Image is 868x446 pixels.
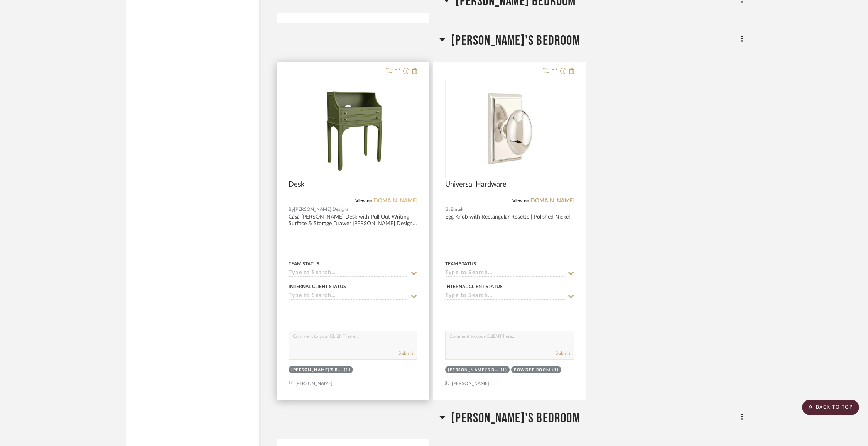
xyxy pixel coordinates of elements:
div: [PERSON_NAME]'s Bedroom [291,367,342,373]
span: Universal Hardware [445,180,507,189]
div: Team Status [289,260,319,267]
img: Universal Hardware [461,81,558,177]
span: [PERSON_NAME]'s Bedroom [451,410,580,427]
div: [PERSON_NAME]'s Bedroom [448,367,499,373]
span: Desk [289,180,304,189]
div: Internal Client Status [289,283,346,290]
div: (1) [552,367,559,373]
input: Type to Search… [289,270,408,277]
div: (1) [344,367,351,373]
img: Desk [305,81,401,177]
a: [DOMAIN_NAME] [529,198,574,203]
span: Emtek [451,206,463,213]
input: Type to Search… [445,270,565,277]
div: 0 [446,80,574,178]
span: By [445,206,451,213]
div: Internal Client Status [445,283,503,290]
input: Type to Search… [289,293,408,300]
span: By [289,206,294,213]
div: Team Status [445,260,476,267]
span: View on [512,198,529,203]
a: [DOMAIN_NAME] [372,198,417,203]
span: View on [355,198,372,203]
div: Powder Room [514,367,551,373]
scroll-to-top-button: BACK TO TOP [802,400,859,415]
span: [PERSON_NAME]'s Bedroom [451,32,580,49]
button: Submit [399,350,413,357]
span: [PERSON_NAME] Designs [294,206,348,213]
input: Type to Search… [445,293,565,300]
button: Submit [556,350,570,357]
div: (1) [501,367,507,373]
